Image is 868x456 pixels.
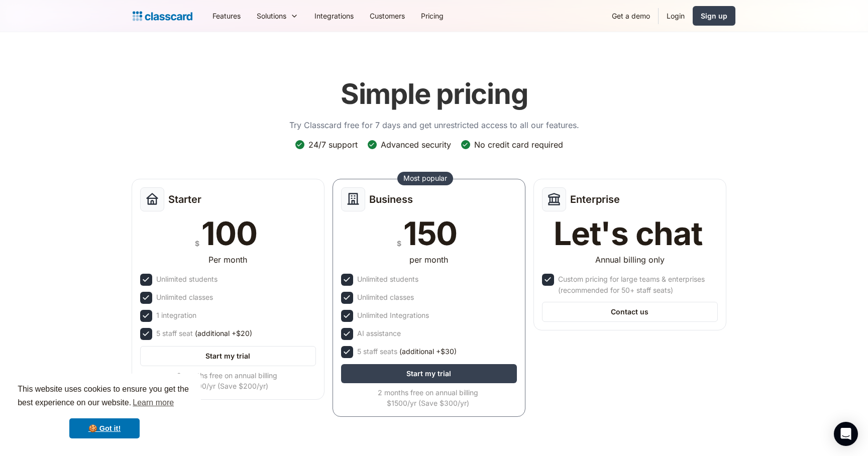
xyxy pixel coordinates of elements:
div: Custom pricing for large teams & enterprises (recommended for 50+ staff seats) [558,274,716,296]
div: 1 integration [156,310,196,321]
div: 2 months free on annual billing $1000/yr (Save $200/yr) [140,370,314,391]
div: Solutions [257,11,286,21]
a: Start my trial [140,346,316,366]
span: (additional +$30) [399,346,457,357]
a: learn more about cookies [131,395,175,410]
div: Sign up [701,11,727,21]
a: Integrations [306,5,362,27]
h2: Business [369,193,413,205]
span: (additional +$20) [195,328,252,339]
a: Login [659,5,693,27]
a: Start my trial [341,364,517,383]
div: Unlimited classes [357,292,414,303]
a: Features [204,5,249,27]
div: Per month [208,254,247,266]
div: Unlimited students [156,274,218,285]
a: Sign up [693,6,735,26]
div: cookieconsent [8,374,201,448]
div: $ [397,237,401,250]
div: per month [409,254,448,266]
div: Unlimited classes [156,292,213,303]
h1: Simple pricing [341,77,528,111]
a: Get a demo [604,5,658,27]
a: Customers [362,5,413,27]
div: 24/7 support [308,139,358,150]
div: 100 [201,217,257,250]
div: 5 staff seat [156,328,252,339]
a: dismiss cookie message [69,418,140,438]
div: 5 staff seats [357,346,457,357]
div: Unlimited Integrations [357,310,429,321]
div: Unlimited students [357,274,418,285]
div: AI assistance [357,328,401,339]
p: Try Classcard free for 7 days and get unrestricted access to all our features. [289,119,579,131]
div: $ [195,237,199,250]
div: 150 [403,217,457,250]
a: Pricing [413,5,452,27]
h2: Starter [168,193,201,205]
div: Advanced security [381,139,451,150]
div: Open Intercom Messenger [834,422,858,446]
h2: Enterprise [570,193,620,205]
div: Annual billing only [595,254,665,266]
span: This website uses cookies to ensure you get the best experience on our website. [18,383,191,410]
div: Let's chat [554,217,702,250]
div: 2 months free on annual billing $1500/yr (Save $300/yr) [341,387,515,408]
div: No credit card required [474,139,563,150]
div: Solutions [249,5,306,27]
a: Contact us [542,302,718,322]
div: Most popular [403,173,447,183]
a: home [133,9,192,23]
